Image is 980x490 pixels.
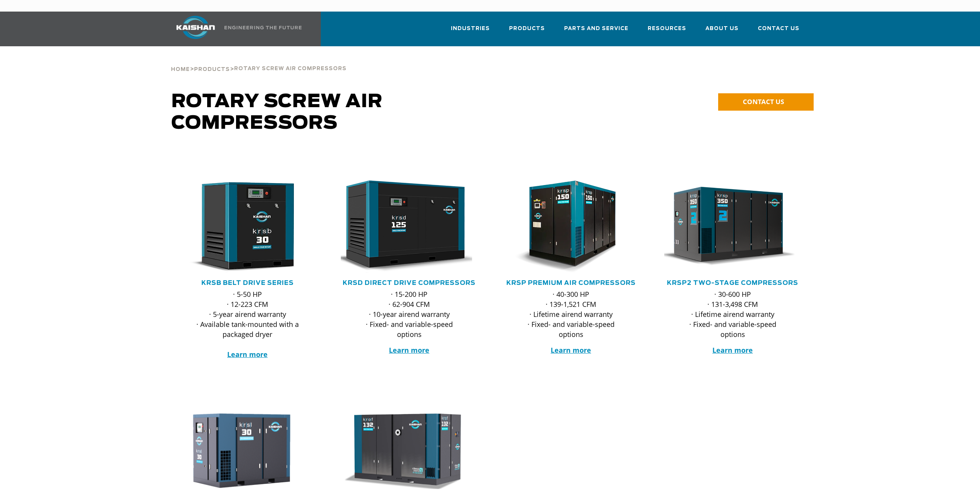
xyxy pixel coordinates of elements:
div: krsd125 [341,180,478,273]
a: Learn more [551,345,591,355]
a: Kaishan USA [167,12,303,46]
span: Resources [648,24,686,33]
a: KRSB Belt Drive Series [201,280,294,286]
span: Rotary Screw Air Compressors [234,66,347,71]
a: KRSP2 Two-Stage Compressors [667,280,798,286]
div: krsb30 [179,180,316,273]
a: Learn more [227,350,268,359]
p: · 40-300 HP · 139-1,521 CFM · Lifetime airend warranty · Fixed- and variable-speed options [518,289,624,339]
a: About Us [705,19,739,45]
span: Products [509,24,545,33]
div: krsl30 [179,411,316,490]
img: Engineering the future [224,26,302,29]
a: KRSD Direct Drive Compressors [343,280,476,286]
span: Contact Us [758,24,799,33]
span: Home [171,67,190,72]
div: krsp350 [664,180,801,273]
img: krsb30 [173,180,310,273]
span: About Us [705,24,739,33]
a: Home [171,66,190,72]
span: Products [194,67,230,72]
a: Learn more [712,345,753,355]
div: > > [171,46,347,76]
span: CONTACT US [743,97,784,106]
p: · 30-600 HP · 131-3,498 CFM · Lifetime airend warranty · Fixed- and variable-speed options [680,289,786,339]
a: Parts and Service [564,19,628,45]
div: krsp150 [503,180,640,273]
p: · 15-200 HP · 62-904 CFM · 10-year airend warranty · Fixed- and variable-speed options [356,289,462,339]
a: CONTACT US [718,93,814,111]
div: krof132 [341,411,478,490]
a: Products [509,19,545,45]
img: krsl30 [173,411,310,490]
img: krsp150 [497,180,634,273]
span: Parts and Service [564,24,628,33]
p: · 5-50 HP · 12-223 CFM · 5-year airend warranty · Available tank-mounted with a packaged dryer [194,289,301,359]
img: krsd125 [335,180,472,273]
a: Resources [648,19,686,45]
a: Products [194,66,230,72]
span: Industries [451,24,490,33]
img: kaishan logo [167,16,224,39]
img: krsp350 [658,180,796,273]
img: krof132 [335,411,472,490]
a: Learn more [389,345,429,355]
span: Rotary Screw Air Compressors [171,93,383,133]
a: Industries [451,19,490,45]
a: KRSP Premium Air Compressors [506,280,636,286]
a: Contact Us [758,19,799,45]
